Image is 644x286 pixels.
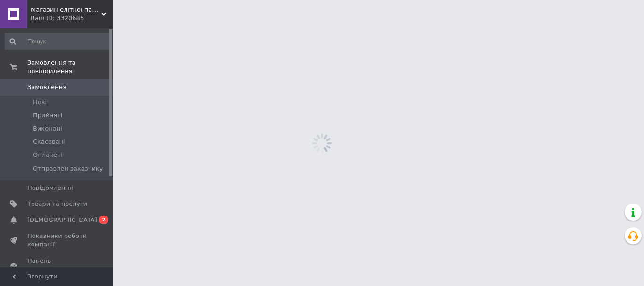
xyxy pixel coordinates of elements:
span: Виконані [33,124,62,133]
span: 2 [99,216,108,224]
span: Замовлення [27,83,66,91]
span: Повідомлення [27,184,73,192]
span: Магазин елітної парфюмерії та косметики "Престиж" [31,6,101,14]
span: Товари та послуги [27,200,87,208]
span: Оплачені [33,151,63,159]
span: Отправлен заказчику [33,164,103,173]
span: Панель управління [27,257,87,274]
input: Пошук [5,33,111,50]
div: Ваш ID: 3320685 [31,14,113,23]
span: Скасовані [33,138,65,146]
span: [DEMOGRAPHIC_DATA] [27,216,97,224]
span: Замовлення та повідомлення [27,58,113,75]
span: Показники роботи компанії [27,232,87,249]
span: Нові [33,98,47,106]
span: Прийняті [33,111,62,120]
